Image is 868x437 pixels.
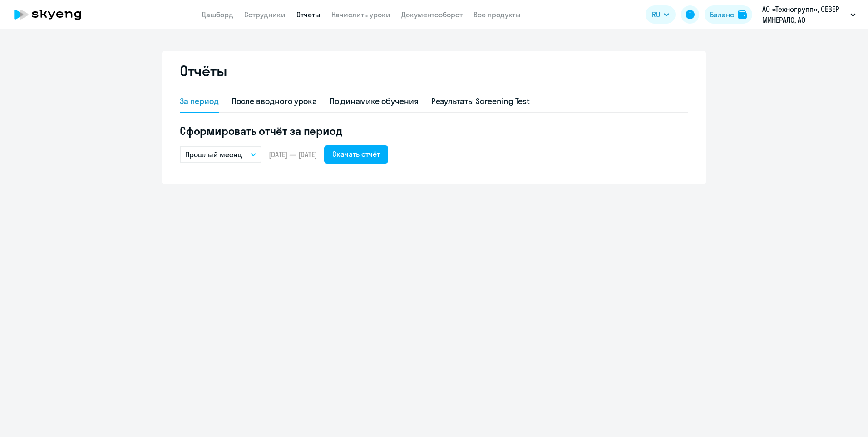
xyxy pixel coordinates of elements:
span: [DATE] — [DATE] [269,149,317,159]
a: Сотрудники [244,10,286,19]
h5: Сформировать отчёт за период [180,124,688,138]
a: Дашборд [202,10,233,19]
span: RU [652,9,660,20]
div: Скачать отчёт [332,149,380,159]
div: После вводного урока [232,95,317,107]
p: АО «Техногрупп», СЕВЕР МИНЕРАЛС, АО [762,4,847,25]
h2: Отчёты [180,62,227,80]
a: Документооборот [401,10,463,19]
a: Отчеты [296,10,321,19]
div: По динамике обучения [330,95,419,107]
div: Результаты Screening Test [431,95,530,107]
button: Прошлый месяц [180,146,261,163]
div: Баланс [710,9,734,20]
a: Все продукты [473,10,521,19]
button: Балансbalance [705,5,752,24]
img: balance [738,10,747,19]
button: Скачать отчёт [324,145,388,164]
p: Прошлый месяц [185,149,242,160]
div: За период [180,95,219,107]
button: АО «Техногрупп», СЕВЕР МИНЕРАЛС, АО [758,4,860,25]
button: RU [646,5,676,24]
a: Начислить уроки [331,10,390,19]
